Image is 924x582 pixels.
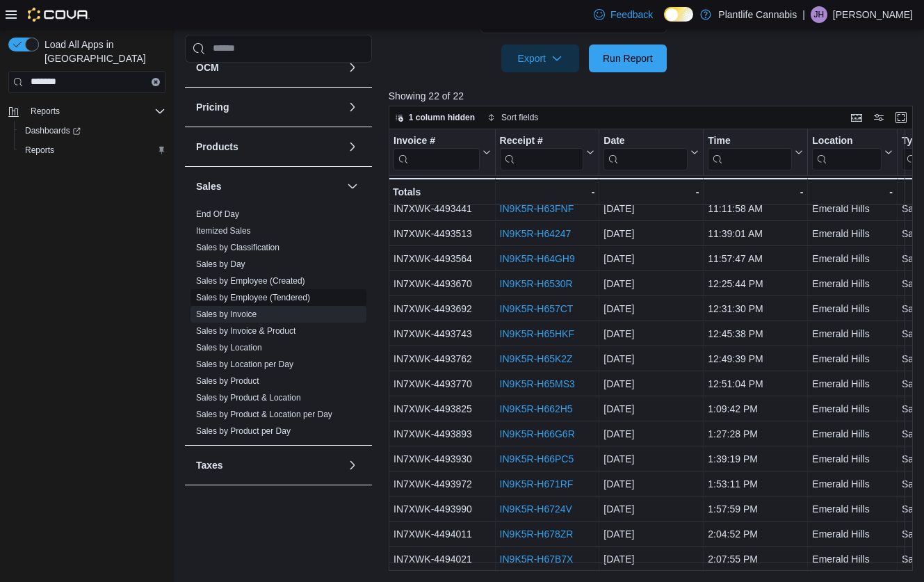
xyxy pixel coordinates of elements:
button: Taxes [196,458,341,472]
button: Display options [870,109,887,126]
div: 11:39:01 AM [708,225,803,242]
a: IN9K5R-H662H5 [499,403,572,414]
span: End Of Day [196,209,239,220]
div: - [812,184,893,200]
div: Sales [185,206,372,445]
h3: Pricing [196,100,229,114]
div: [DATE] [603,200,699,217]
button: Time [708,134,803,170]
div: IN7XWK-4494011 [394,526,491,542]
h3: Sales [196,179,222,193]
div: IN7XWK-4493564 [394,250,491,267]
div: Emerald Hills [812,350,893,367]
button: Run Report [589,45,667,72]
div: IN7XWK-4493692 [394,300,491,317]
button: Reports [25,103,65,120]
span: Export [510,45,571,72]
a: IN9K5R-H66G6R [499,428,574,439]
span: Reports [31,106,60,117]
span: Dashboards [25,125,81,136]
input: Dark Mode [664,7,693,22]
div: 12:49:39 PM [708,350,803,367]
button: Enter fullscreen [893,109,909,126]
div: Emerald Hills [812,451,893,467]
div: Emerald Hills [812,200,893,217]
a: IN9K5R-H671RF [499,478,573,490]
div: [DATE] [603,375,699,392]
div: Time [708,134,792,147]
a: IN9K5R-H65HKF [499,328,574,339]
button: Pricing [344,99,361,115]
a: Sales by Product [196,376,259,386]
a: Sales by Employee (Created) [196,276,305,286]
span: Sales by Location per Day [196,359,293,370]
div: Location [812,134,882,147]
div: 12:31:30 PM [708,300,803,317]
a: IN9K5R-H678ZR [499,528,573,540]
div: Totals [393,184,491,200]
a: IN9K5R-H64247 [499,228,571,239]
p: | [802,6,805,23]
a: IN9K5R-H63FNF [499,203,574,214]
div: [DATE] [603,225,699,242]
button: Sales [344,178,361,195]
div: 2:07:55 PM [708,551,803,567]
span: Sales by Invoice & Product [196,325,295,337]
span: Sales by Employee (Tendered) [196,292,310,303]
a: End Of Day [196,209,239,219]
div: 1:09:42 PM [708,401,803,417]
a: Sales by Product & Location per Day [196,410,332,419]
div: Emerald Hills [812,526,893,542]
a: IN9K5R-H66PC5 [499,453,574,464]
button: Sort fields [482,109,544,126]
div: [DATE] [603,275,699,292]
div: Emerald Hills [812,275,893,292]
div: Emerald Hills [812,225,893,242]
button: Reports [14,140,171,160]
nav: Complex example [8,96,165,196]
span: Load All Apps in [GEOGRAPHIC_DATA] [39,38,165,65]
div: [DATE] [603,551,699,567]
button: Receipt # [499,134,594,170]
button: Pricing [196,100,341,114]
span: Sales by Invoice [196,309,257,320]
div: Emerald Hills [812,476,893,492]
span: Reports [19,142,165,159]
div: IN7XWK-4493513 [394,225,491,242]
a: IN9K5R-H6530R [499,278,572,289]
a: Itemized Sales [196,226,251,236]
span: 1 column hidden [409,112,475,123]
div: [DATE] [603,426,699,442]
span: Sales by Employee (Created) [196,275,305,286]
div: IN7XWK-4493893 [394,426,491,442]
a: Sales by Classification [196,243,279,252]
div: Receipt # [499,134,583,147]
span: Dashboards [19,122,165,139]
div: 2:04:52 PM [708,526,803,542]
div: Emerald Hills [812,401,893,417]
div: 11:57:47 AM [708,250,803,267]
div: [DATE] [603,501,699,517]
button: Reports [3,102,171,121]
button: Location [812,134,893,170]
button: Invoice # [394,134,491,170]
button: Sales [196,179,341,193]
div: 12:25:44 PM [708,275,803,292]
div: IN7XWK-4493930 [394,451,491,467]
div: Emerald Hills [812,426,893,442]
span: Sales by Day [196,259,245,270]
div: - [603,184,699,200]
div: IN7XWK-4493762 [394,350,491,367]
h3: Taxes [196,458,223,472]
div: Emerald Hills [812,501,893,517]
a: Sales by Location [196,343,262,353]
div: Emerald Hills [812,551,893,567]
a: Sales by Day [196,259,245,269]
a: Feedback [588,1,658,29]
span: Sales by Location [196,342,262,353]
div: Location [812,134,882,170]
div: [DATE] [603,300,699,317]
h3: Products [196,140,238,154]
button: 1 column hidden [389,109,480,126]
